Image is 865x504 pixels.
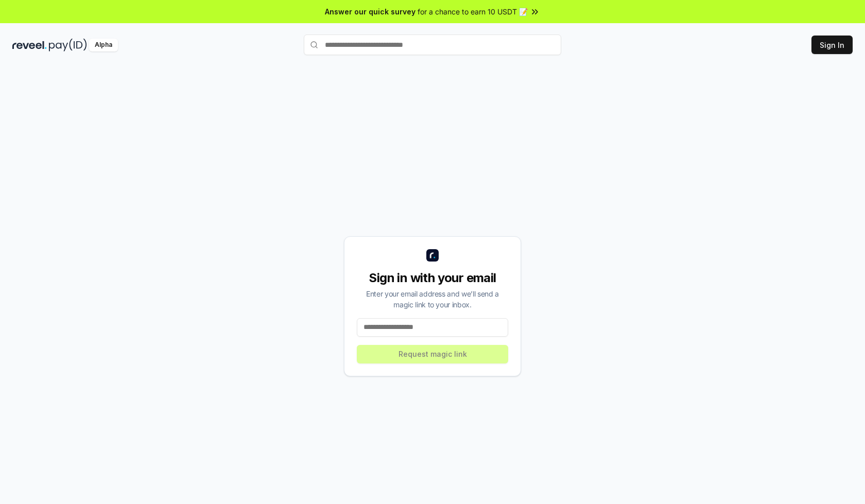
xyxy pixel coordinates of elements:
[12,39,47,51] img: reveel_dark
[325,6,416,17] span: Answer our quick survey
[418,6,528,17] span: for a chance to earn 10 USDT 📝
[811,36,853,54] button: Sign In
[357,270,508,286] div: Sign in with your email
[49,39,87,51] img: pay_id
[89,39,118,51] div: Alpha
[426,249,439,262] img: logo_small
[357,288,508,310] div: Enter your email address and we’ll send a magic link to your inbox.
